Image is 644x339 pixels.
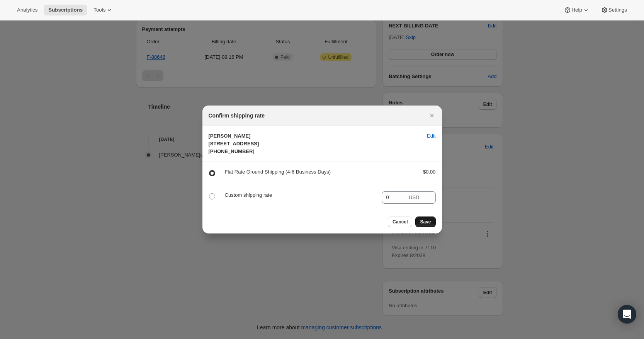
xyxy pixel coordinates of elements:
[225,191,376,199] p: Custom shipping rate
[48,7,83,13] span: Subscriptions
[571,7,582,13] span: Help
[225,168,411,176] p: Flat Rate Ground Shipping (4-6 Business Days)
[89,5,118,15] button: Tools
[618,305,636,324] div: Open Intercom Messenger
[596,5,632,15] button: Settings
[209,112,265,119] h2: Confirm shipping rate
[422,130,440,142] button: Edit
[427,110,437,121] button: Close
[12,5,42,15] button: Analytics
[409,194,419,200] span: USD
[415,216,435,227] button: Save
[209,133,259,154] span: [PERSON_NAME] [STREET_ADDRESS] [PHONE_NUMBER]
[423,169,436,175] span: $0.00
[93,7,105,13] span: Tools
[608,7,627,13] span: Settings
[420,219,431,225] span: Save
[44,5,87,15] button: Subscriptions
[388,216,412,227] button: Cancel
[427,132,435,140] span: Edit
[17,7,37,13] span: Analytics
[393,219,408,225] span: Cancel
[559,5,594,15] button: Help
